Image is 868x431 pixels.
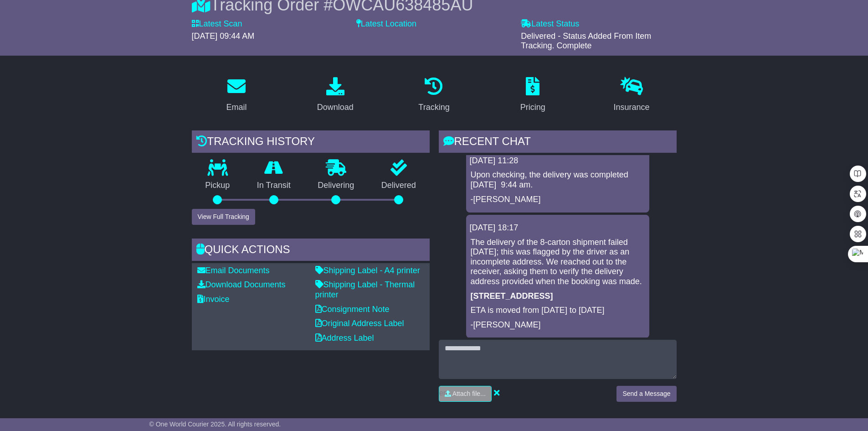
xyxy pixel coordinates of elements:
[192,239,430,263] div: Quick Actions
[514,74,551,117] a: Pricing
[197,266,270,275] a: Email Documents
[412,74,455,117] a: Tracking
[614,101,650,114] div: Insurance
[470,223,646,233] div: [DATE] 18:17
[317,101,354,114] div: Download
[192,130,430,155] div: Tracking history
[149,421,281,428] span: © One World Courier 2025. All rights reserved.
[439,130,677,155] div: RECENT CHAT
[243,181,304,191] p: In Transit
[315,319,404,328] a: Original Address Label
[471,291,553,301] strong: [STREET_ADDRESS]
[471,320,645,330] p: -[PERSON_NAME]
[197,295,230,304] a: Invoice
[315,305,390,314] a: Consignment Note
[521,31,651,51] span: Delivered - Status Added From Item Tracking. Complete
[356,19,416,29] label: Latest Location
[315,266,420,275] a: Shipping Label - A4 printer
[226,101,247,114] div: Email
[521,19,579,29] label: Latest Status
[192,19,242,29] label: Latest Scan
[192,31,255,41] span: [DATE] 09:44 AM
[471,170,645,190] p: Upon checking, the delivery was completed [DATE] 9:44 am.
[192,181,244,191] p: Pickup
[197,280,286,289] a: Download Documents
[315,280,415,299] a: Shipping Label - Thermal printer
[471,195,645,205] p: -[PERSON_NAME]
[608,74,656,117] a: Insurance
[616,386,676,402] button: Send a Message
[368,181,430,191] p: Delivered
[192,209,255,225] button: View Full Tracking
[471,306,645,316] p: ETA is moved from [DATE] to [DATE]
[311,74,360,117] a: Download
[304,181,368,191] p: Delivering
[520,101,545,114] div: Pricing
[470,156,646,166] div: [DATE] 11:28
[315,333,374,343] a: Address Label
[220,74,252,117] a: Email
[418,101,449,114] div: Tracking
[471,238,645,287] p: The delivery of the 8-carton shipment failed [DATE]; this was flagged by the driver as an incompl...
